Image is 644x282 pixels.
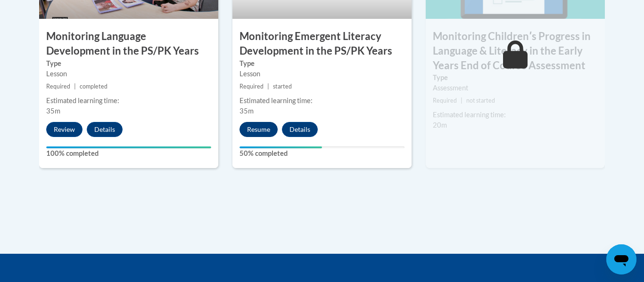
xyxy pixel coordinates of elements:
h3: Monitoring Emergent Literacy Development in the PS/PK Years [232,29,412,58]
span: Required [433,97,457,104]
button: Details [282,122,318,137]
button: Review [46,122,83,137]
span: | [74,83,76,90]
label: Type [239,58,405,69]
label: 50% completed [239,148,405,159]
div: Your progress [239,146,322,148]
span: completed [80,83,107,90]
h3: Monitoring Childrenʹs Progress in Language & Literacy in the Early Years End of Course Assessment [426,29,605,73]
label: Type [46,58,211,69]
div: Lesson [239,69,405,79]
span: | [461,97,462,104]
span: Required [239,83,264,90]
iframe: Button to launch messaging window [606,244,636,274]
div: Lesson [46,69,211,79]
div: Estimated learning time: [46,96,211,106]
span: started [273,83,292,90]
button: Resume [239,122,278,137]
span: 35m [46,107,60,115]
h3: Monitoring Language Development in the PS/PK Years [39,29,218,58]
span: 35m [239,107,254,115]
div: Assessment [433,83,598,93]
div: Estimated learning time: [239,96,405,106]
span: 20m [433,121,447,129]
span: Required [46,83,70,90]
div: Estimated learning time: [433,110,598,120]
label: 100% completed [46,148,211,159]
label: Type [433,73,598,83]
button: Details [87,122,123,137]
span: | [267,83,269,90]
div: Your progress [46,146,211,148]
span: not started [466,97,495,104]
